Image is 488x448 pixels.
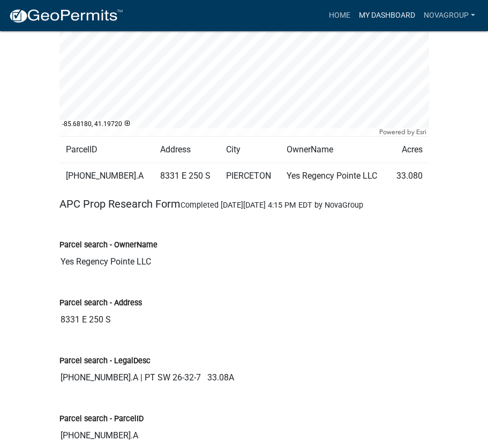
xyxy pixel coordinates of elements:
[419,5,479,26] a: NovaGroup
[220,137,280,163] td: City
[59,137,154,163] td: ParcelID
[388,163,429,189] td: 33.080
[59,357,151,365] label: Parcel search - LegalDesc
[154,163,220,189] td: 8331 E 250 S
[59,197,429,210] h5: APC Prop Research Form
[59,163,154,189] td: [PHONE_NUMBER].A
[388,137,429,163] td: Acres
[355,5,419,26] a: My Dashboard
[154,137,220,163] td: Address
[325,5,355,26] a: Home
[280,137,388,163] td: OwnerName
[220,163,280,189] td: PIERCETON
[59,241,157,249] label: Parcel search - OwnerName
[59,299,142,307] label: Parcel search - Address
[181,201,363,210] span: Completed [DATE][DATE] 4:15 PM EDT by NovaGroup
[280,163,388,189] td: Yes Regency Pointe LLC
[377,128,429,136] div: Powered by
[416,128,426,136] a: Esri
[59,415,144,423] label: Parcel search - ParcelID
